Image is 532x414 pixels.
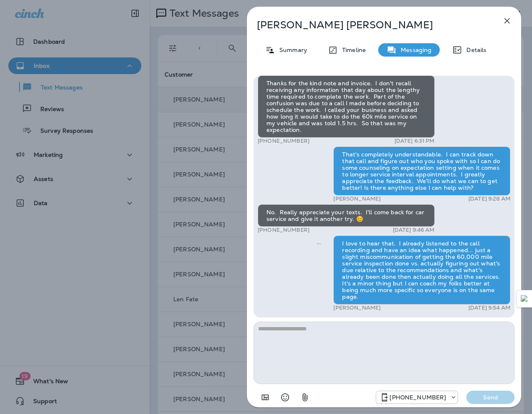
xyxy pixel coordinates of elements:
[317,239,321,247] span: Sent
[333,305,381,311] p: [PERSON_NAME]
[258,227,310,233] p: [PHONE_NUMBER]
[257,19,484,31] p: [PERSON_NAME] [PERSON_NAME]
[397,47,431,53] p: Messaging
[277,389,293,406] button: Select an emoji
[521,295,528,302] img: Detect Auto
[468,305,510,311] p: [DATE] 9:54 AM
[258,138,310,144] p: [PHONE_NUMBER]
[333,146,510,196] div: That's completely understandable. I can track down that call and figure out who you spoke with so...
[258,75,435,138] div: Thanks for the kind note and invoice. I don't recall receiving any information that day about the...
[333,236,510,305] div: I love to hear that. I already listened to the call recording and have an idea what happened... j...
[393,227,435,233] p: [DATE] 9:46 AM
[338,47,366,53] p: Timeline
[258,204,435,227] div: No. Really appreciate your texts. I'll come back for car service and give it another try. 😊
[462,47,486,53] p: Details
[389,394,446,401] p: [PHONE_NUMBER]
[468,196,510,202] p: [DATE] 9:28 AM
[376,392,458,402] div: +1 (830) 223-2883
[257,389,273,406] button: Add in a premade template
[394,138,435,144] p: [DATE] 6:31 PM
[333,196,381,202] p: [PERSON_NAME]
[275,47,307,53] p: Summary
